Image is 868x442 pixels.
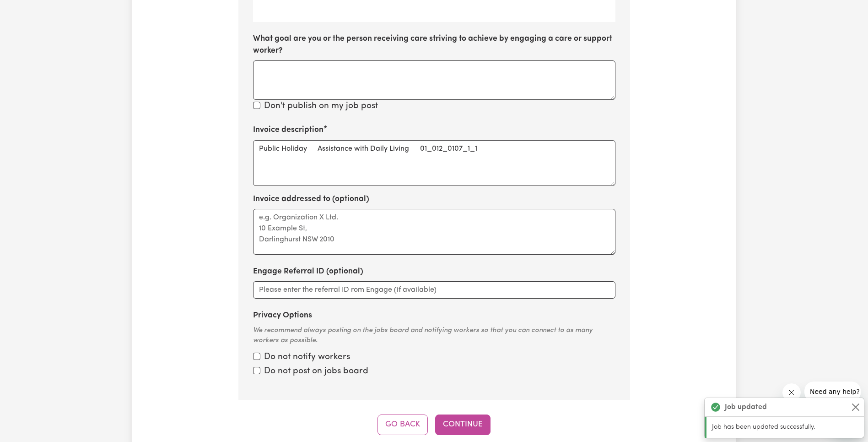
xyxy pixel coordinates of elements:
input: Please enter the referral ID rom Engage (if available) [253,281,615,299]
label: Engage Referral ID (optional) [253,266,363,278]
label: Do not post on jobs board [264,365,368,378]
label: What goal are you or the person receiving care striving to achieve by engaging a care or support ... [253,33,615,57]
label: Privacy Options [253,310,312,322]
label: Invoice addressed to (optional) [253,193,369,205]
iframe: Close message [782,383,801,402]
iframe: Message from company [804,382,861,402]
label: Do not notify workers [264,351,350,364]
label: Invoice description [253,124,323,136]
button: Go Back [377,415,428,435]
div: We recommend always posting on the jobs board and notifying workers so that you can connect to as... [253,326,615,346]
label: Don't publish on my job post [264,100,378,113]
textarea: Public Holiday Assistance with Daily Living 01_012_0107_1_1 [253,140,615,186]
button: Continue [435,415,491,435]
p: Job has been updated successfully. [712,422,858,432]
button: Close [850,402,861,413]
strong: Job updated [725,402,767,413]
